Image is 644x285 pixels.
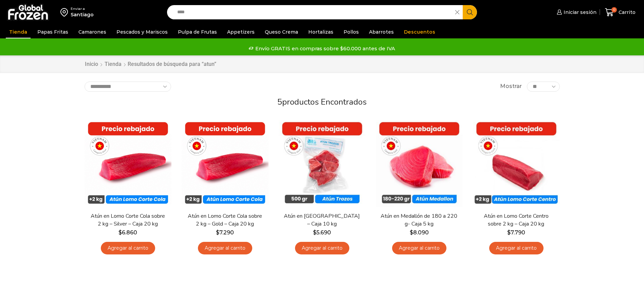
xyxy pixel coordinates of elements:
a: Agregar al carrito: “Atún en Lomo Corte Centro sobre 2 kg - Caja 20 kg” [489,242,544,254]
a: Atún en Lomo Corte Cola sobre 2 kg – Gold – Caja 20 kg [186,212,264,228]
bdi: 6.860 [118,229,137,236]
span: productos encontrados [282,96,367,107]
a: Pescados y Mariscos [113,25,171,38]
a: Abarrotes [366,25,397,38]
button: Search button [463,5,477,19]
a: Agregar al carrito: “Atún en Medallón de 180 a 220 g- Caja 5 kg” [392,242,446,254]
a: Appetizers [224,25,258,38]
a: Inicio [85,60,98,68]
a: Queso Crema [261,25,301,38]
span: 5 [277,96,282,107]
a: Agregar al carrito: “Atún en Lomo Corte Cola sobre 2 kg - Gold – Caja 20 kg” [198,242,252,254]
select: Pedido de la tienda [85,82,171,92]
span: $ [313,229,316,236]
nav: Breadcrumb [85,60,216,68]
a: Papas Fritas [34,25,72,38]
a: Atún en Lomo Corte Cola sobre 2 kg – Silver – Caja 20 kg [89,212,167,228]
span: 0 [611,7,617,13]
a: Iniciar sesión [555,5,596,19]
bdi: 7.290 [216,229,234,236]
span: Mostrar [500,83,522,90]
span: Carrito [617,9,636,16]
a: Atún en Lomo Corte Centro sobre 2 kg – Caja 20 kg [477,212,555,228]
a: Camarones [75,25,110,38]
a: Pulpa de Frutas [174,25,220,38]
span: Iniciar sesión [562,9,596,16]
div: Enviar a [71,6,94,11]
h1: Resultados de búsqueda para “atun” [128,61,216,67]
a: Atún en [GEOGRAPHIC_DATA] – Caja 10 kg [283,212,361,228]
a: Agregar al carrito: “Atún en Lomo Corte Cola sobre 2 kg - Silver - Caja 20 kg” [101,242,155,254]
div: Santiago [71,11,94,18]
a: Descuentos [401,25,439,38]
span: $ [118,229,122,236]
a: Hortalizas [305,25,337,38]
a: 0 Carrito [603,4,637,20]
a: Tienda [6,25,31,38]
span: $ [216,229,219,236]
bdi: 8.090 [410,229,429,236]
bdi: 7.790 [507,229,525,236]
span: $ [410,229,413,236]
a: Agregar al carrito: “Atún en Trozos - Caja 10 kg” [295,242,349,254]
bdi: 5.690 [313,229,331,236]
a: Pollos [340,25,362,38]
a: Atún en Medallón de 180 a 220 g- Caja 5 kg [380,212,458,228]
img: address-field-icon.svg [60,6,71,18]
a: Tienda [104,60,122,68]
span: $ [507,229,511,236]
